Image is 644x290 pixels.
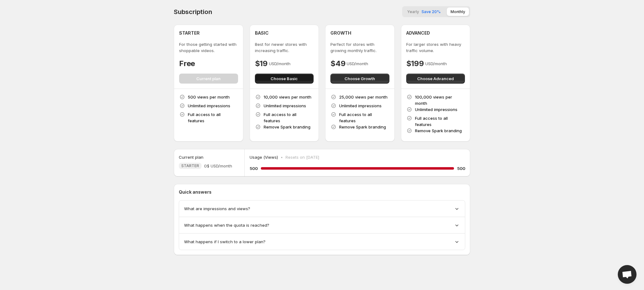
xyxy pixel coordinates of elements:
[417,75,454,82] span: Choose Advanced
[179,30,200,36] h4: STARTER
[255,30,269,36] h4: BASIC
[264,112,296,123] span: Full access to all features
[188,103,230,108] span: Unlimited impressions
[184,222,269,228] span: What happens when the quota is reached?
[406,41,465,54] p: For larger stores with heavy traffic volume.
[264,94,311,99] span: 10,000 views per month
[255,74,314,84] button: Choose Basic
[415,107,457,112] span: Unlimited impressions
[269,60,290,67] p: USD/month
[403,7,444,16] button: YearlySave 20%
[174,8,212,16] h4: Subscription
[347,60,368,67] p: USD/month
[188,112,221,123] span: Full access to all features
[188,94,230,99] span: 500 views per month
[285,154,319,160] p: Resets on [DATE]
[179,154,203,160] h5: Current plan
[339,124,386,129] span: Remove Spark branding
[339,103,382,108] span: Unlimited impressions
[447,7,469,16] button: Monthly
[271,75,298,82] span: Choose Basic
[330,30,351,36] h4: GROWTH
[457,165,465,172] h5: 500
[264,103,306,108] span: Unlimited impressions
[406,59,424,69] h4: $199
[425,60,447,67] p: USD/month
[406,30,430,36] h4: ADVANCED
[179,59,195,69] h4: Free
[281,154,283,160] p: •
[415,116,448,127] span: Full access to all features
[184,205,250,212] span: What are impressions and views?
[255,41,314,54] p: Best for newer stores with increasing traffic.
[330,41,389,54] p: Perfect for stores with growing monthly traffic.
[407,9,419,14] span: Yearly
[255,59,268,69] h4: $19
[181,163,199,168] span: STARTER
[339,112,372,123] span: Full access to all features
[618,265,637,284] div: Open chat
[339,94,388,99] span: 25,000 views per month
[330,59,345,69] h4: $49
[179,41,238,54] p: For those getting started with shoppable videos.
[415,128,462,133] span: Remove Spark branding
[344,75,375,82] span: Choose Growth
[179,189,465,195] p: Quick answers
[264,124,310,129] span: Remove Spark branding
[250,165,258,172] h5: 500
[330,74,389,84] button: Choose Growth
[204,163,232,169] span: 0$ USD/month
[184,239,266,245] span: What happens if I switch to a lower plan?
[415,94,452,106] span: 100,000 views per month
[422,9,441,14] span: Save 20%
[250,154,278,160] p: Usage (Views)
[406,74,465,84] button: Choose Advanced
